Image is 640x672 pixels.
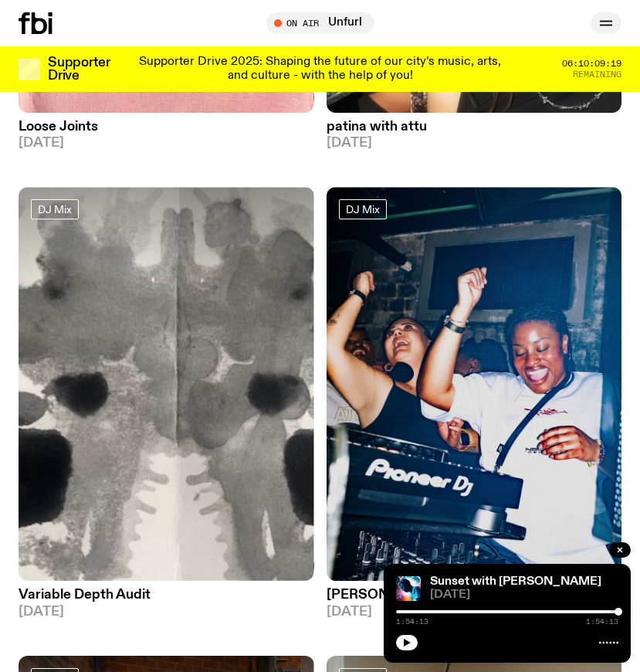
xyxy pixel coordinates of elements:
[19,581,314,618] a: Variable Depth Audit[DATE]
[430,589,618,601] span: [DATE]
[266,12,374,34] button: On AirUnfurl
[19,113,314,150] a: Loose Joints[DATE]
[327,581,622,618] a: [PERSON_NAME][DATE]
[19,137,314,150] span: [DATE]
[19,187,314,581] img: A black and white Rorschach
[562,59,621,68] span: 06:10:09:19
[19,120,314,134] h3: Loose Joints
[327,137,622,150] span: [DATE]
[327,589,622,602] h3: [PERSON_NAME]
[573,70,621,79] span: Remaining
[327,120,622,134] h3: patina with attu
[339,199,387,219] a: DJ Mix
[48,56,110,83] h3: Supporter Drive
[19,606,314,619] span: [DATE]
[430,575,601,588] a: Sunset with [PERSON_NAME]
[346,204,380,216] span: DJ Mix
[396,618,428,626] span: 1:54:13
[327,113,622,150] a: patina with attu[DATE]
[31,199,79,219] a: DJ Mix
[396,576,421,601] img: Simon Caldwell stands side on, looking downwards. He has headphones on. Behind him is a brightly ...
[586,618,618,626] span: 1:54:13
[327,606,622,619] span: [DATE]
[19,589,314,602] h3: Variable Depth Audit
[38,204,72,216] span: DJ Mix
[130,56,510,83] p: Supporter Drive 2025: Shaping the future of our city’s music, arts, and culture - with the help o...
